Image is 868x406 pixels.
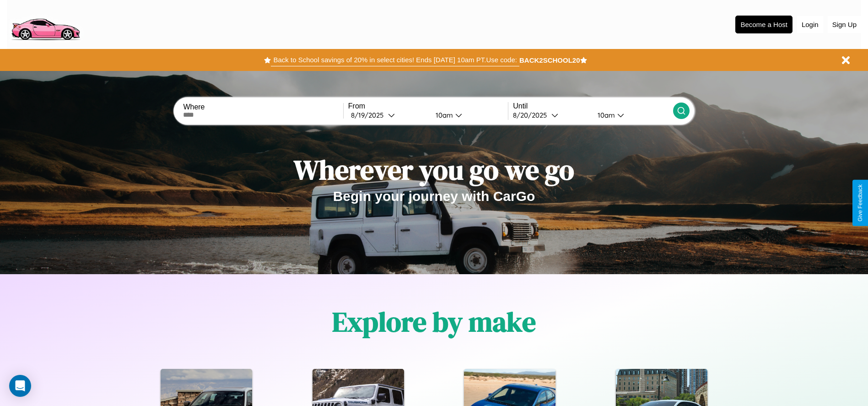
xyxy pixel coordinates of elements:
[348,102,508,110] label: From
[348,110,428,120] button: 8/19/2025
[431,111,455,119] div: 10am
[351,111,388,119] div: 8 / 19 / 2025
[797,16,823,33] button: Login
[271,54,519,66] button: Back to School savings of 20% in select cities! Ends [DATE] 10am PT.Use code:
[593,111,617,119] div: 10am
[332,303,536,341] h1: Explore by make
[513,102,673,110] label: Until
[590,110,673,120] button: 10am
[183,103,343,111] label: Where
[428,110,508,120] button: 10am
[513,111,551,119] div: 8 / 20 / 2025
[735,16,793,33] button: Become a Host
[9,375,31,397] div: Open Intercom Messenger
[828,16,861,33] button: Sign Up
[7,5,84,43] img: logo
[857,184,863,222] div: Give Feedback
[519,56,580,64] b: BACK2SCHOOL20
